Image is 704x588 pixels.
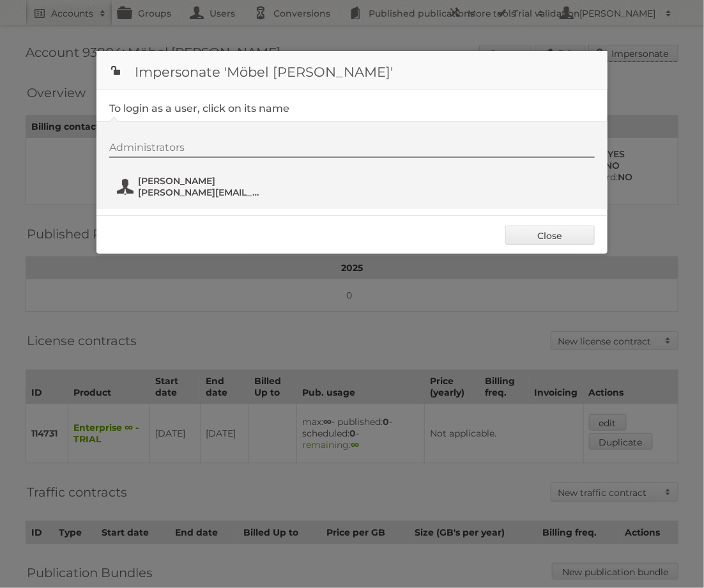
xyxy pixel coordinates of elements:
[116,174,266,199] button: [PERSON_NAME] [PERSON_NAME][EMAIL_ADDRESS][PERSON_NAME][DOMAIN_NAME]
[109,141,595,158] div: Administrators
[138,187,262,198] span: [PERSON_NAME][EMAIL_ADDRESS][PERSON_NAME][DOMAIN_NAME]
[96,51,608,89] h1: Impersonate 'Möbel [PERSON_NAME]'
[109,102,289,114] legend: To login as a user, click on its name
[505,226,595,245] a: Close
[138,175,262,187] span: [PERSON_NAME]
